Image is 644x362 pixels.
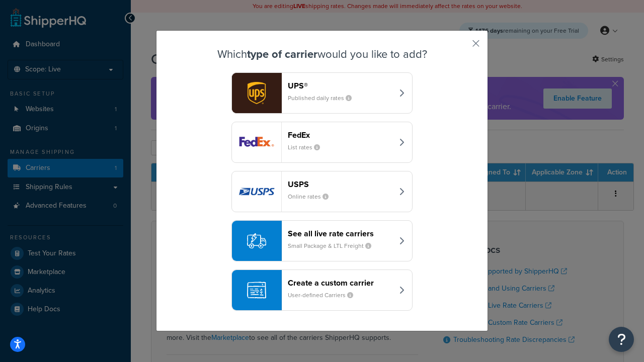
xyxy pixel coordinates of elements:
header: USPS [288,179,393,189]
header: See all live rate carriers [288,229,393,238]
button: See all live rate carriersSmall Package & LTL Freight [231,220,413,261]
small: List rates [288,143,328,152]
img: icon-carrier-custom-c93b8a24.svg [247,281,266,300]
small: Small Package & LTL Freight [288,241,379,250]
button: Create a custom carrierUser-defined Carriers [231,269,413,311]
strong: type of carrier [247,46,317,62]
button: usps logoUSPSOnline rates [231,171,413,212]
img: icon-carrier-liverate-becf4550.svg [247,231,266,250]
header: FedEx [288,130,393,140]
img: usps logo [232,171,281,212]
button: fedEx logoFedExList rates [231,122,413,163]
small: Published daily rates [288,94,360,103]
img: fedEx logo [232,122,281,162]
img: ups logo [232,73,281,113]
h3: Which would you like to add? [182,48,462,60]
small: User-defined Carriers [288,291,361,300]
header: Create a custom carrier [288,278,393,288]
button: Open Resource Center [609,327,634,352]
button: ups logoUPS®Published daily rates [231,72,413,114]
small: Online rates [288,192,337,201]
header: UPS® [288,81,393,90]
